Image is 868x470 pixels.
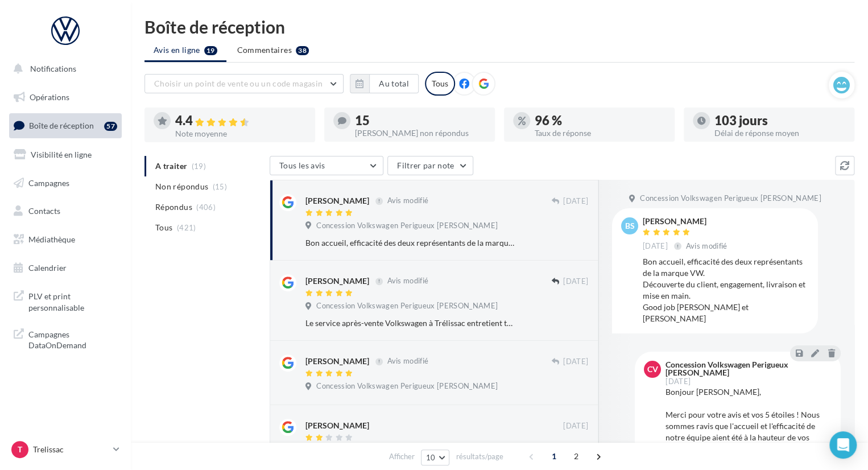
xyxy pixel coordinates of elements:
span: Avis modifié [387,196,428,205]
span: (406) [196,203,216,212]
div: 4.4 [175,114,306,127]
span: 1 [545,447,563,465]
span: [DATE] [563,277,588,287]
span: Concession Volkswagen Perigueux [PERSON_NAME] [316,381,498,391]
div: Bon accueil, efficacité des deux représentants de la marque VW. Découverte du client, engagement,... [305,237,514,249]
div: 57 [104,122,117,131]
span: Avis modifié [387,277,428,286]
div: 15 [355,114,486,127]
span: Concession Volkswagen Perigueux [PERSON_NAME] [640,193,821,204]
button: Notifications [7,57,119,81]
button: Au total [369,74,419,93]
span: [DATE] [563,357,588,367]
span: Notifications [30,64,76,73]
div: [PERSON_NAME] [305,275,369,287]
div: [PERSON_NAME] [305,356,369,367]
div: [PERSON_NAME] [305,195,369,207]
div: Le service après-vente Volkswagen à Trélissac entretient tous mes véhicules Volkswagen depuis des... [305,318,514,329]
a: Calendrier [7,256,124,280]
span: CV [647,364,658,375]
span: Afficher [389,451,415,462]
span: BS [625,220,635,232]
button: Choisir un point de vente ou un code magasin [144,74,344,93]
a: Contacts [7,199,124,223]
span: Campagnes DataOnDemand [28,327,117,351]
div: 38 [296,46,309,55]
button: Au total [350,74,419,93]
span: PLV et print personnalisable [28,288,117,313]
span: (421) [177,223,196,232]
span: Non répondus [155,181,208,192]
span: [DATE] [563,196,588,207]
span: Avis modifié [686,241,728,250]
div: Taux de réponse [535,129,666,137]
p: Trelissac [33,444,109,455]
span: Concession Volkswagen Perigueux [PERSON_NAME] [316,221,498,231]
a: Opérations [7,85,124,109]
div: Note moyenne [175,130,306,138]
span: Répondus [155,201,192,213]
span: résultats/page [456,451,503,462]
span: Médiathèque [28,234,75,244]
button: Filtrer par note [387,156,473,175]
div: Concession Volkswagen Perigueux [PERSON_NAME] [666,361,829,377]
a: PLV et print personnalisable [7,284,124,318]
div: Tous [425,72,455,96]
span: 10 [426,453,436,462]
span: [DATE] [666,378,691,385]
span: Tous [155,222,172,233]
span: Boîte de réception [29,121,94,130]
div: Open Intercom Messenger [829,431,857,459]
a: T Trelissac [9,439,122,460]
span: Contacts [28,206,60,216]
span: [DATE] [563,421,588,431]
a: Campagnes DataOnDemand [7,322,124,356]
div: [PERSON_NAME] non répondus [355,129,486,137]
a: Campagnes [7,171,124,195]
div: Boîte de réception [144,18,854,35]
span: Choisir un point de vente ou un code magasin [154,79,323,88]
button: Tous les avis [270,156,383,175]
span: Tous les avis [279,160,325,170]
span: Avis modifié [387,357,428,366]
button: 10 [421,450,450,465]
span: Calendrier [28,263,67,273]
a: Médiathèque [7,228,124,252]
span: Visibilité en ligne [31,150,92,159]
span: Concession Volkswagen Perigueux [PERSON_NAME] [316,301,498,311]
span: Commentaires [237,44,292,56]
span: [DATE] [643,241,668,252]
a: Visibilité en ligne [7,143,124,167]
div: 96 % [535,114,666,127]
span: T [18,444,22,455]
div: [PERSON_NAME] [643,217,730,225]
div: [PERSON_NAME] [305,420,369,431]
span: 2 [567,447,585,465]
span: Campagnes [28,178,69,187]
span: Opérations [30,92,69,102]
div: Bon accueil, efficacité des deux représentants de la marque VW. Découverte du client, engagement,... [643,256,809,324]
span: (15) [213,182,227,191]
a: Boîte de réception57 [7,113,124,138]
div: Délai de réponse moyen [714,129,845,137]
div: 103 jours [714,114,845,127]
